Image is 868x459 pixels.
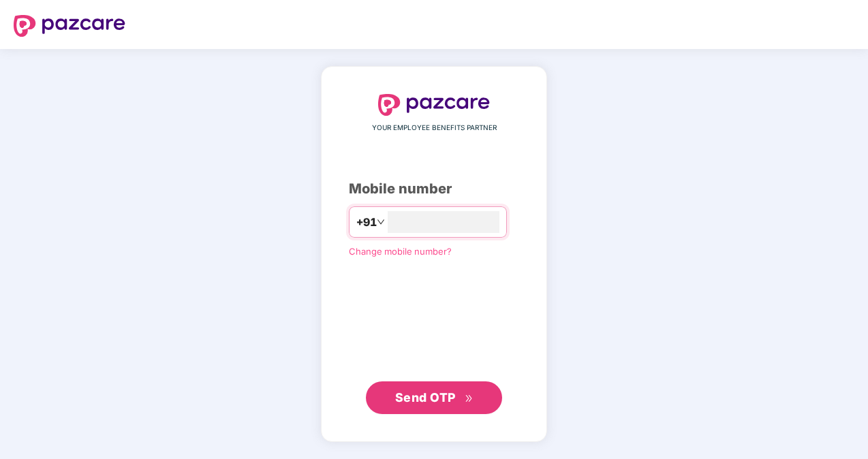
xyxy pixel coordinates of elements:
[377,218,385,226] span: down
[372,123,497,133] span: YOUR EMPLOYEE BENEFITS PARTNER
[349,246,452,257] a: Change mobile number?
[349,178,519,200] div: Mobile number
[465,394,474,403] span: double-right
[378,94,490,116] img: logo
[366,381,502,414] button: Send OTPdouble-right
[356,214,377,231] span: +91
[14,15,125,37] img: logo
[395,390,456,405] span: Send OTP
